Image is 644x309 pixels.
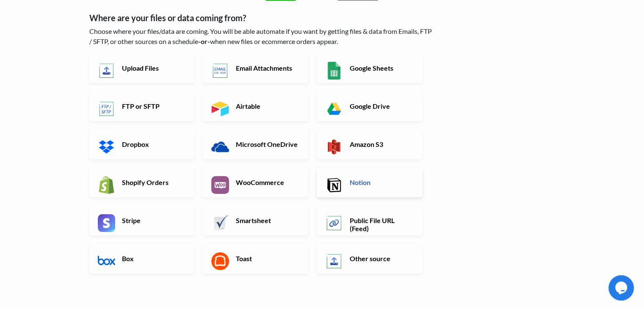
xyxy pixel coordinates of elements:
[348,102,414,110] h6: Google Drive
[89,53,195,83] a: Upload Files
[98,252,116,270] img: Box App & API
[120,254,186,262] h6: Box
[317,206,422,235] a: Public File URL (Feed)
[98,62,116,80] img: Upload Files App & API
[120,216,186,224] h6: Stripe
[98,214,116,232] img: Stripe App & API
[325,62,343,80] img: Google Sheets App & API
[98,138,116,156] img: Dropbox App & API
[348,178,414,186] h6: Notion
[234,254,300,262] h6: Toast
[120,178,186,186] h6: Shopify Orders
[325,252,343,270] img: Other Source App & API
[203,168,308,197] a: WooCommerce
[89,244,195,273] a: Box
[211,252,229,270] img: Toast App & API
[325,176,343,194] img: Notion App & API
[89,91,195,121] a: FTP or SFTP
[317,91,422,121] a: Google Drive
[211,100,229,118] img: Airtable App & API
[89,13,434,23] h5: Where are your files or data coming from?
[198,37,210,45] b: -or-
[98,176,116,194] img: Shopify App & API
[317,130,422,159] a: Amazon S3
[89,206,195,235] a: Stripe
[211,176,229,194] img: WooCommerce App & API
[120,64,186,72] h6: Upload Files
[234,140,300,148] h6: Microsoft OneDrive
[234,102,300,110] h6: Airtable
[203,53,308,83] a: Email Attachments
[317,168,422,197] a: Notion
[89,26,434,47] p: Choose where your files/data are coming. You will be able automate if you want by getting files &...
[211,138,229,156] img: Microsoft OneDrive App & API
[234,216,300,224] h6: Smartsheet
[317,53,422,83] a: Google Sheets
[325,138,343,156] img: Amazon S3 App & API
[120,140,186,148] h6: Dropbox
[120,102,186,110] h6: FTP or SFTP
[89,168,195,197] a: Shopify Orders
[317,244,422,273] a: Other source
[234,64,300,72] h6: Email Attachments
[211,214,229,232] img: Smartsheet App & API
[98,100,116,118] img: FTP or SFTP App & API
[89,130,195,159] a: Dropbox
[325,214,343,232] img: Public File URL App & API
[608,275,636,301] iframe: chat widget
[325,100,343,118] img: Google Drive App & API
[348,216,414,232] h6: Public File URL (Feed)
[348,64,414,72] h6: Google Sheets
[234,178,300,186] h6: WooCommerce
[348,140,414,148] h6: Amazon S3
[203,206,308,235] a: Smartsheet
[203,91,308,121] a: Airtable
[203,130,308,159] a: Microsoft OneDrive
[348,254,414,262] h6: Other source
[203,244,308,273] a: Toast
[211,62,229,80] img: Email New CSV or XLSX File App & API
